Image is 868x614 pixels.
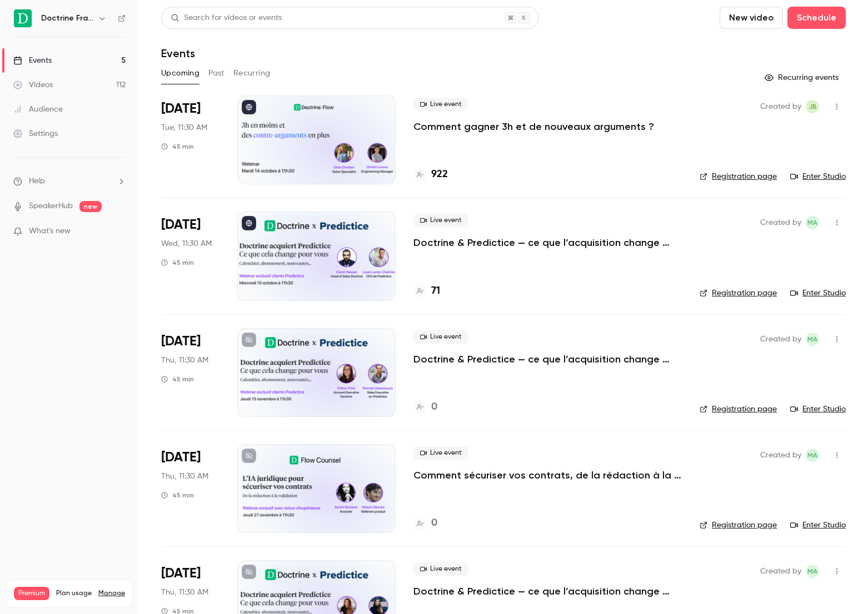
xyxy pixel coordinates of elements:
[760,100,801,113] span: Created by
[13,128,58,139] div: Settings
[161,565,201,582] span: [DATE]
[809,100,817,113] span: JB
[413,330,468,344] span: Live event
[790,288,846,299] a: Enter Studio
[41,13,93,24] h6: Doctrine France
[413,214,468,227] span: Live event
[208,64,225,82] button: Past
[161,471,208,482] span: Thu, 11:30 AM
[161,375,194,384] div: 45 min
[29,175,45,187] span: Help
[806,100,819,113] span: Justine Burel
[161,212,220,300] div: Oct 15 Wed, 11:30 AM (Europe/Paris)
[807,216,817,229] span: MA
[413,98,468,111] span: Live event
[161,587,208,598] span: Thu, 11:30 AM
[431,516,437,531] h4: 0
[700,404,777,415] a: Registration page
[413,284,440,299] a: 71
[161,333,201,350] span: [DATE]
[413,120,654,133] a: Comment gagner 3h et de nouveaux arguments ?
[807,333,817,346] span: MA
[790,404,846,415] a: Enter Studio
[233,64,271,82] button: Recurring
[161,47,195,60] h1: Events
[413,446,468,460] span: Live event
[790,520,846,531] a: Enter Studio
[413,562,468,576] span: Live event
[13,104,63,115] div: Audience
[161,355,208,366] span: Thu, 11:30 AM
[760,565,801,578] span: Created by
[112,227,126,236] iframe: Noticeable Trigger
[13,55,52,66] div: Events
[14,9,32,27] img: Doctrine France
[431,400,437,415] h4: 0
[161,328,220,417] div: Nov 13 Thu, 11:30 AM (Europe/Paris)
[806,333,819,346] span: Marie Agard
[807,565,817,578] span: MA
[413,400,437,415] a: 0
[413,236,682,249] a: Doctrine & Predictice — ce que l’acquisition change pour vous - Session 1
[98,589,125,598] a: Manage
[431,284,440,299] h4: 71
[161,122,207,133] span: Tue, 11:30 AM
[413,353,682,366] a: Doctrine & Predictice — ce que l’acquisition change pour vous - Session 2
[413,167,448,182] a: 922
[13,175,126,187] li: help-dropdown-opener
[161,216,201,234] span: [DATE]
[787,7,846,29] button: Schedule
[161,142,194,151] div: 45 min
[760,449,801,462] span: Created by
[161,238,212,249] span: Wed, 11:30 AM
[13,79,53,90] div: Videos
[431,167,448,182] h4: 922
[413,585,682,598] a: Doctrine & Predictice — ce que l’acquisition change pour vous - Session 3
[413,516,437,531] a: 0
[760,333,801,346] span: Created by
[807,449,817,462] span: MA
[161,491,194,500] div: 45 min
[790,171,846,182] a: Enter Studio
[79,201,102,212] span: new
[171,12,282,24] div: Search for videos or events
[806,565,819,578] span: Marie Agard
[161,64,199,82] button: Upcoming
[161,95,220,184] div: Oct 14 Tue, 11:30 AM (Europe/Paris)
[760,216,801,229] span: Created by
[56,589,92,598] span: Plan usage
[161,100,201,118] span: [DATE]
[161,449,201,466] span: [DATE]
[161,444,220,533] div: Nov 27 Thu, 11:30 AM (Europe/Paris)
[700,520,777,531] a: Registration page
[29,225,71,237] span: What's new
[806,449,819,462] span: Marie Agard
[760,69,846,87] button: Recurring events
[720,7,783,29] button: New video
[806,216,819,229] span: Marie Agard
[700,288,777,299] a: Registration page
[413,469,682,482] a: Comment sécuriser vos contrats, de la rédaction à la validation.
[14,587,49,600] span: Premium
[700,171,777,182] a: Registration page
[161,258,194,267] div: 45 min
[29,200,73,212] a: SpeakerHub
